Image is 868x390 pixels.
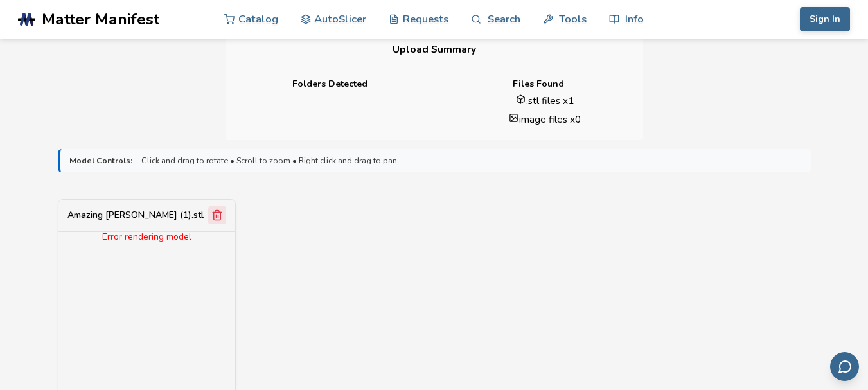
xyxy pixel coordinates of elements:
span: Click and drag to rotate • Scroll to zoom • Right click and drag to pan [141,156,397,165]
li: .stl files x 1 [456,94,634,107]
div: Amazing [PERSON_NAME] (1).stl [67,210,204,220]
li: image files x 0 [456,112,634,126]
span: Matter Manifest [42,10,159,28]
h4: Folders Detected [235,79,425,89]
button: Remove model [208,206,226,224]
button: Send feedback via email [830,352,859,381]
strong: Model Controls: [69,156,132,165]
button: Sign In [800,7,850,31]
h3: Upload Summary [226,30,643,69]
h4: Files Found [443,79,634,89]
div: Error rendering model [58,232,235,242]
